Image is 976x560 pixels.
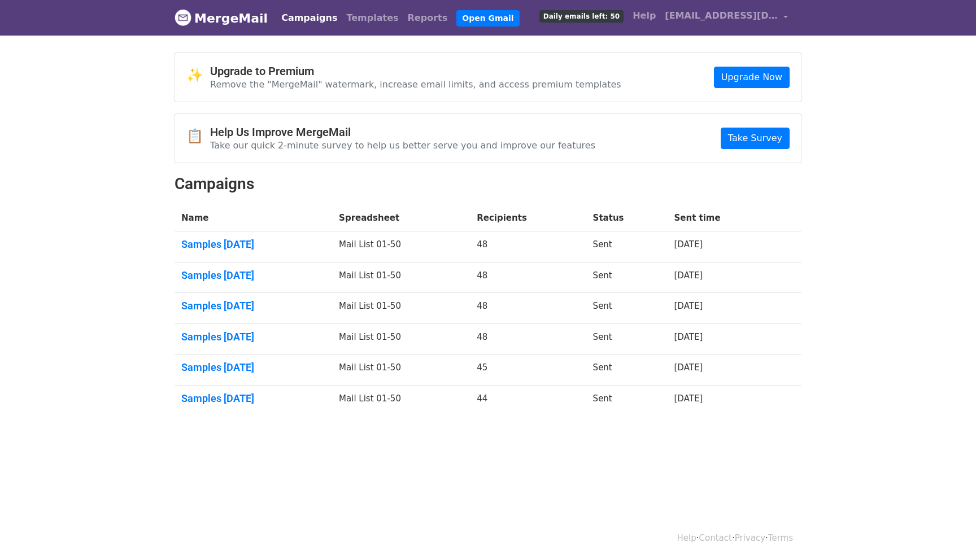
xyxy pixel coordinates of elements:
td: 48 [470,231,586,262]
a: Take Survey [721,128,790,149]
a: Samples [DATE] [181,300,325,312]
td: Sent [586,355,668,386]
a: [DATE] [674,239,703,250]
th: Sent time [668,205,777,231]
th: Status [586,205,668,231]
a: MergeMail [175,6,268,30]
a: Samples [DATE] [181,361,325,374]
p: Take our quick 2-minute survey to help us better serve you and improve our features [210,139,595,151]
td: Sent [586,323,668,355]
a: [DATE] [674,332,703,342]
a: Templates [342,7,403,29]
a: Help [677,533,696,543]
a: Campaigns [277,7,342,29]
th: Name [175,205,332,231]
a: Samples [DATE] [181,238,325,251]
a: [EMAIL_ADDRESS][DOMAIN_NAME] [660,5,792,31]
td: Mail List 01-50 [332,355,470,386]
td: 48 [470,262,586,293]
h2: Campaigns [175,174,801,194]
a: Samples [DATE] [181,331,325,343]
td: Mail List 01-50 [332,386,470,416]
img: MergeMail logo [175,9,191,26]
a: [DATE] [674,301,703,311]
th: Spreadsheet [332,205,470,231]
td: 44 [470,386,586,416]
a: Help [628,5,660,27]
h4: Help Us Improve MergeMail [210,125,595,139]
a: Open Gmail [456,10,519,27]
td: Sent [586,231,668,262]
a: Samples [DATE] [181,269,325,282]
a: Reports [403,7,452,29]
td: Sent [586,262,668,293]
td: Mail List 01-50 [332,293,470,324]
a: Samples [DATE] [181,392,325,405]
p: Remove the "MergeMail" watermark, increase email limits, and access premium templates [210,78,621,90]
td: Mail List 01-50 [332,231,470,262]
a: [DATE] [674,362,703,373]
td: 45 [470,355,586,386]
td: Sent [586,293,668,324]
td: Sent [586,386,668,416]
td: Mail List 01-50 [332,262,470,293]
a: Privacy [735,533,765,543]
td: 48 [470,293,586,324]
td: Mail List 01-50 [332,323,470,355]
h4: Upgrade to Premium [210,64,621,78]
a: Upgrade Now [714,67,790,88]
span: [EMAIL_ADDRESS][DOMAIN_NAME] [665,9,778,23]
span: 📋 [186,128,210,145]
a: [DATE] [674,270,703,281]
td: 48 [470,323,586,355]
th: Recipients [470,205,586,231]
span: ✨ [186,67,210,84]
a: Contact [699,533,732,543]
a: Terms [768,533,793,543]
a: [DATE] [674,393,703,404]
span: Daily emails left: 50 [539,10,624,23]
a: Daily emails left: 50 [535,5,628,27]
